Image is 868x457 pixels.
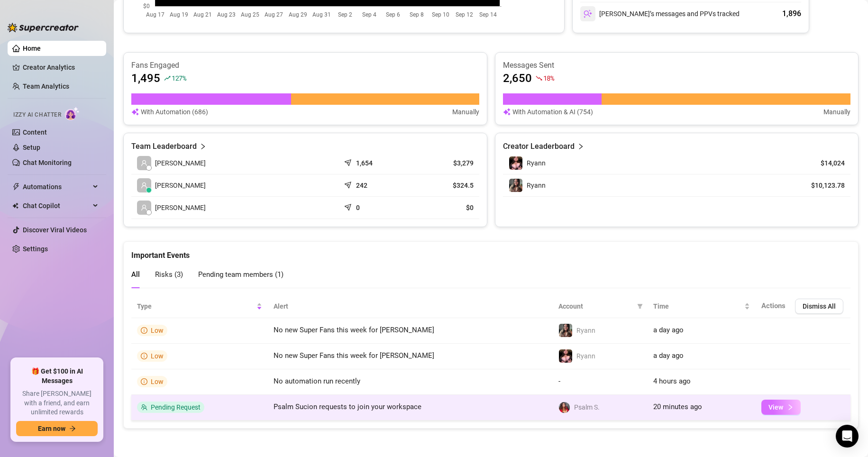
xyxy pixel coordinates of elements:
[151,327,164,334] span: Low
[787,404,794,411] span: right
[131,71,160,86] article: 1,495
[527,182,546,189] span: Ryann
[503,60,851,71] article: Messages Sent
[509,156,522,170] img: Ryann
[415,158,474,168] article: $3,279
[23,128,47,136] a: Content
[576,327,595,334] span: Ryann
[274,377,360,385] span: No automation run recently
[23,45,41,52] a: Home
[802,181,845,190] article: $10,123.78
[8,23,79,32] img: logo-BBDzfeDw.svg
[653,377,691,385] span: 4 hours ago
[768,403,783,411] span: View
[141,404,147,411] span: team
[131,141,197,152] article: Team Leaderboard
[558,301,633,311] span: Account
[559,402,570,413] img: Psalm Sucion
[23,245,48,253] a: Settings
[141,160,147,166] span: user
[356,203,360,212] article: 0
[802,158,845,168] article: $14,024
[823,107,850,117] article: Manually
[558,377,560,385] span: -
[356,158,373,168] article: 1,654
[344,157,354,166] span: send
[137,301,255,311] span: Type
[23,179,90,194] span: Automations
[131,60,479,71] article: Fans Engaged
[155,270,183,279] span: Risks ( 3 )
[141,182,147,189] span: user
[356,181,367,190] article: 242
[503,71,532,86] article: 2,650
[155,202,206,213] span: [PERSON_NAME]
[344,179,354,189] span: send
[268,295,553,318] th: Alert
[527,159,546,167] span: Ryann
[559,349,572,363] img: Ryann
[653,402,702,411] span: 20 minutes ago
[151,378,164,385] span: Low
[141,327,147,334] span: info-circle
[574,402,600,412] span: Psalm S.
[13,110,61,119] span: Izzy AI Chatter
[38,425,65,432] span: Earn now
[584,9,592,18] img: svg%3e
[23,226,87,234] a: Discover Viral Videos
[12,202,18,209] img: Chat Copilot
[509,179,522,192] img: Ryann
[274,402,421,411] span: Psalm Sucion requests to join your workspace
[12,183,20,191] span: thunderbolt
[543,73,554,82] span: 18 %
[536,75,542,82] span: fall
[23,198,90,213] span: Chat Copilot
[151,403,201,411] span: Pending Request
[803,302,836,310] span: Dismiss All
[200,141,206,152] span: right
[141,107,208,117] article: With Automation (686)
[795,299,843,314] button: Dismiss All
[198,270,283,279] span: Pending team members ( 1 )
[559,324,572,337] img: Ryann
[141,353,147,359] span: info-circle
[512,107,593,117] article: With Automation & AI (754)
[503,107,511,117] img: svg%3e
[761,400,801,415] button: View
[155,180,206,191] span: [PERSON_NAME]
[23,60,99,75] a: Creator Analytics
[16,367,98,385] span: 🎁 Get $100 in AI Messages
[274,351,434,360] span: No new Super Fans this week for [PERSON_NAME]
[782,8,801,19] div: 1,896
[131,270,140,279] span: All
[69,425,76,432] span: arrow-right
[415,181,474,190] article: $324.5
[23,144,40,151] a: Setup
[151,352,164,360] span: Low
[761,302,786,310] span: Actions
[836,425,859,448] div: Open Intercom Messenger
[344,201,354,211] span: send
[653,301,742,311] span: Time
[155,158,206,168] span: [PERSON_NAME]
[172,73,186,82] span: 127 %
[16,421,98,436] button: Earn nowarrow-right
[65,107,80,120] img: AI Chatter
[131,107,139,117] img: svg%3e
[577,141,584,152] span: right
[503,141,575,152] article: Creator Leaderboard
[580,6,740,21] div: [PERSON_NAME]’s messages and PPVs tracked
[141,204,147,211] span: user
[415,203,474,212] article: $0
[576,352,595,360] span: Ryann
[141,378,147,385] span: info-circle
[635,299,645,313] span: filter
[131,242,850,261] div: Important Events
[164,75,171,82] span: rise
[653,326,684,334] span: a day ago
[452,107,479,117] article: Manually
[274,326,434,334] span: No new Super Fans this week for [PERSON_NAME]
[16,389,98,417] span: Share [PERSON_NAME] with a friend, and earn unlimited rewards
[637,303,643,309] span: filter
[648,295,756,318] th: Time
